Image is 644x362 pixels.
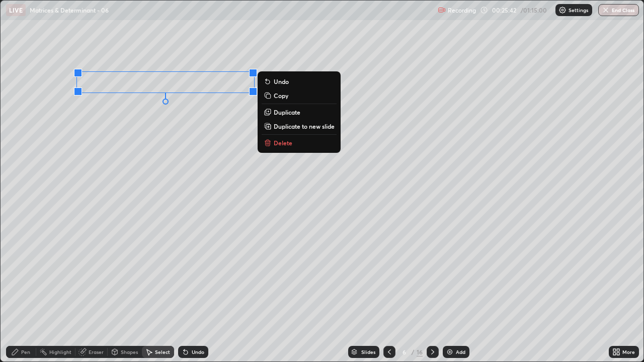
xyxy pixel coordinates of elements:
div: Slides [361,349,375,354]
p: Settings [569,8,588,13]
button: Duplicate [262,106,337,118]
div: Pen [21,349,30,354]
div: More [622,349,635,354]
p: Duplicate [274,108,300,116]
img: add-slide-button [446,348,454,356]
div: Eraser [89,349,104,354]
p: Copy [274,92,288,100]
div: Select [155,349,170,354]
img: recording.375f2c34.svg [438,6,446,14]
div: Undo [192,349,204,354]
button: Duplicate to new slide [262,120,337,132]
button: Copy [262,89,337,102]
div: Shapes [121,349,138,354]
p: Duplicate to new slide [274,122,335,130]
div: Add [456,349,465,354]
img: class-settings-icons [558,6,567,14]
button: Delete [262,137,337,149]
img: end-class-cross [602,6,610,14]
button: End Class [598,4,639,16]
button: Undo [262,75,337,87]
p: Delete [274,139,292,147]
div: / [412,349,415,355]
div: 6 [399,349,410,355]
p: Matrices & Determinant - 06 [30,6,109,14]
p: Recording [448,7,476,14]
div: 16 [417,347,423,356]
p: LIVE [9,6,23,14]
p: Undo [274,77,289,85]
div: Highlight [49,349,71,354]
